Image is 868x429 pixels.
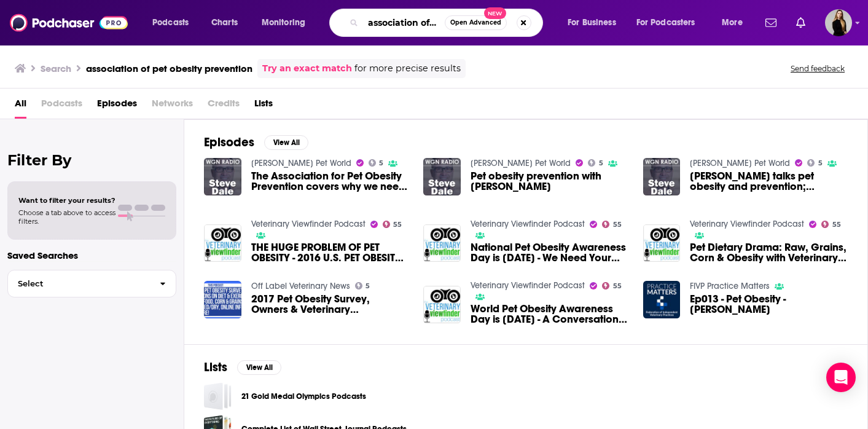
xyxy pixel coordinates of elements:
a: Show notifications dropdown [791,12,810,33]
button: open menu [253,13,321,33]
a: Dr. Ernie Ward talks pet obesity and prevention; Jackie Ott Jaakola on the benefits of cat health... [690,171,848,192]
a: World Pet Obesity Awareness Day is October 11, 2023 - A Conversation with Purina Clinical Veterin... [471,304,628,325]
span: [PERSON_NAME] talks pet obesity and prevention; [PERSON_NAME] on the benefits of cat health studi... [690,171,848,192]
a: ListsView All [204,360,281,375]
a: Pet obesity prevention with Dr. Ernie Ward [471,171,628,192]
span: More [722,14,743,31]
a: Veterinary Viewfinder Podcast [471,219,585,229]
span: For Business [568,14,616,31]
a: 5 [369,159,384,167]
span: Credits [208,93,240,119]
a: 5 [588,159,603,167]
span: Podcasts [152,14,189,31]
img: Dr. Ernie Ward talks pet obesity and prevention; Jackie Ott Jaakola on the benefits of cat health... [643,158,681,195]
span: Ep013 - Pet Obesity - [PERSON_NAME] [690,294,848,315]
img: The Association for Pet Obesity Prevention covers why we need to think differently regarding over... [204,158,241,195]
img: Podchaser - Follow, Share and Rate Podcasts [10,11,128,34]
a: 21 Gold Medal Olympics Podcasts [204,382,232,410]
p: Saved Searches [7,250,176,261]
a: 55 [383,221,402,228]
h2: Lists [204,360,227,375]
a: Veterinary Viewfinder Podcast [251,219,366,229]
span: Open Advanced [450,20,501,26]
span: Choose a tab above to access filters. [18,208,115,226]
a: Ep013 - Pet Obesity - Dr Ernie Ward [643,281,681,318]
a: Veterinary Viewfinder Podcast [471,280,585,291]
span: Logged in as editaivancevic [825,9,852,36]
span: 55 [613,283,622,289]
a: Steve Dale's Pet World [251,158,351,168]
img: THE HUGE PROBLEM OF PET OBESITY - 2016 U.S. PET OBESITY SURVEY RESULTS & CONTROVERSIES [204,224,241,262]
a: 5 [355,282,370,289]
span: for more precise results [354,61,461,76]
a: FIVP Practice Matters [690,281,770,291]
span: Select [8,280,150,288]
h2: Episodes [204,135,254,150]
a: Veterinary Viewfinder Podcast [690,219,804,229]
span: 5 [599,160,603,166]
span: Podcasts [41,93,82,119]
a: The Association for Pet Obesity Prevention covers why we need to think differently regarding over... [251,171,409,192]
a: 55 [602,282,622,289]
button: open menu [713,13,758,33]
a: Show notifications dropdown [760,12,781,33]
h3: Search [41,63,71,74]
span: National Pet Obesity Awareness Day is [DATE] - We Need Your Help! [471,242,628,263]
button: open menu [628,13,713,33]
button: View All [264,135,308,150]
a: EpisodesView All [204,135,308,150]
h2: Filter By [7,151,176,169]
span: World Pet Obesity Awareness Day is [DATE] - A Conversation with Purina Clinical Veterinary Nutrit... [471,304,628,325]
span: 5 [379,160,383,166]
img: World Pet Obesity Awareness Day is October 11, 2023 - A Conversation with Purina Clinical Veterin... [423,286,461,323]
span: 55 [613,222,622,227]
div: Search podcasts, credits, & more... [341,9,555,37]
a: Steve Dale's Pet World [690,158,790,168]
img: Pet obesity prevention with Dr. Ernie Ward [423,158,461,195]
a: All [15,93,26,119]
a: 55 [602,221,622,228]
a: Pet Dietary Drama: Raw, Grains, Corn & Obesity with Veterinary Nutritionist Dr. Julie Churchill [643,224,681,262]
span: New [484,7,506,19]
a: 2017 Pet Obesity Survey, Owners & Veterinary Professionals Share Opinions on Pet Food [251,294,409,315]
span: Pet obesity prevention with [PERSON_NAME] [471,171,628,192]
a: 5 [807,159,823,167]
span: Charts [211,14,238,31]
a: Episodes [97,93,137,119]
span: 55 [393,222,402,227]
button: Show profile menu [825,9,852,36]
a: Try an exact match [262,61,352,76]
span: Want to filter your results? [18,196,115,205]
a: 21 Gold Medal Olympics Podcasts [241,390,366,403]
span: Monitoring [262,14,305,31]
a: Ep013 - Pet Obesity - Dr Ernie Ward [690,294,848,315]
a: Lists [254,93,273,119]
h3: association of pet obesity prevention [86,63,252,74]
a: Off Label Veterinary News [251,281,350,291]
span: 5 [818,160,823,166]
a: Charts [203,13,245,33]
img: 2017 Pet Obesity Survey, Owners & Veterinary Professionals Share Opinions on Pet Food [204,281,241,318]
img: National Pet Obesity Awareness Day is Oct. 12, 2022 - We Need Your Help! [423,224,461,262]
span: THE HUGE PROBLEM OF PET OBESITY - 2016 U.S. PET OBESITY SURVEY RESULTS & CONTROVERSIES [251,242,409,263]
button: open menu [559,13,631,33]
button: open menu [144,13,205,33]
button: Open AdvancedNew [445,15,507,30]
span: 5 [366,283,370,289]
img: User Profile [825,9,852,36]
a: Pet Dietary Drama: Raw, Grains, Corn & Obesity with Veterinary Nutritionist Dr. Julie Churchill [690,242,848,263]
span: Pet Dietary Drama: Raw, Grains, Corn & Obesity with Veterinary Nutritionist [PERSON_NAME] [690,242,848,263]
span: Networks [152,93,193,119]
